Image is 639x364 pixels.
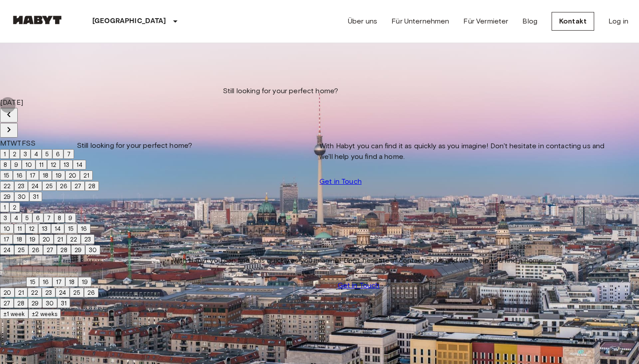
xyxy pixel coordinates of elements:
[15,288,28,297] button: 21
[28,245,43,255] button: 26
[463,16,508,27] a: Für Vermieter
[39,170,52,180] button: 18
[56,181,71,191] button: 26
[52,149,63,159] button: 6
[11,139,17,147] span: Wednesday
[522,16,537,27] a: Blog
[552,12,594,31] a: Kontakt
[20,149,31,159] button: 3
[11,16,64,24] img: Habyt
[14,298,28,308] button: 28
[13,170,26,180] button: 16
[77,224,91,233] button: 16
[11,266,22,276] button: 7
[26,170,39,180] button: 17
[22,139,26,147] span: Friday
[63,149,74,159] button: 7
[42,181,56,191] button: 25
[42,288,55,297] button: 23
[391,16,449,27] a: Für Unternehmen
[32,266,43,276] button: 9
[60,160,73,170] button: 13
[38,224,51,233] button: 13
[78,277,91,287] button: 19
[39,277,52,287] button: 16
[65,277,78,287] button: 18
[13,277,26,287] button: 14
[14,192,29,202] button: 30
[25,224,38,233] button: 12
[338,280,380,291] a: Get in Touch
[9,256,20,265] button: 2
[43,245,57,255] button: 27
[32,213,43,223] button: 6
[73,160,86,170] button: 14
[31,256,42,265] button: 4
[29,192,42,202] button: 31
[26,139,31,147] span: Saturday
[9,202,20,212] button: 2
[26,234,39,244] button: 19
[22,266,32,276] button: 8
[39,234,54,244] button: 20
[65,213,76,223] button: 9
[54,213,65,223] button: 8
[51,224,64,233] button: 14
[43,213,54,223] button: 7
[47,160,60,170] button: 12
[70,288,84,297] button: 25
[52,277,65,287] button: 17
[57,266,69,276] button: 11
[57,245,71,255] button: 28
[17,139,21,147] span: Thursday
[67,234,81,244] button: 22
[64,224,77,233] button: 15
[84,288,99,297] button: 26
[57,298,70,308] button: 31
[80,170,93,180] button: 21
[42,149,52,159] button: 5
[22,160,35,170] button: 10
[55,288,70,297] button: 24
[28,288,42,297] button: 22
[31,139,35,147] span: Sunday
[71,245,85,255] button: 29
[9,149,20,159] button: 2
[85,245,100,255] button: 30
[20,256,31,265] button: 3
[26,277,39,287] button: 15
[6,139,11,147] span: Tuesday
[85,181,99,191] button: 28
[173,255,545,266] span: With Habyt you can find it as quickly as you imagine! Don't hesitate in contacting us and we'll h...
[28,298,42,308] button: 29
[348,16,377,27] a: Über uns
[608,16,628,27] a: Log in
[22,213,32,223] button: 5
[52,170,65,180] button: 19
[42,298,57,308] button: 30
[92,16,166,27] p: [GEOGRAPHIC_DATA]
[35,160,47,170] button: 11
[11,160,22,170] button: 9
[223,86,338,96] span: Still looking for your perfect home?
[65,170,80,180] button: 20
[28,309,61,319] button: ±2 weeks
[81,234,95,244] button: 23
[14,181,28,191] button: 23
[43,266,57,276] button: 10
[13,234,26,244] button: 18
[11,213,22,223] button: 4
[31,149,42,159] button: 4
[54,234,67,244] button: 21
[14,245,28,255] button: 25
[14,224,25,233] button: 11
[71,181,85,191] button: 27
[69,266,82,276] button: 12
[28,181,42,191] button: 24
[42,256,52,265] button: 5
